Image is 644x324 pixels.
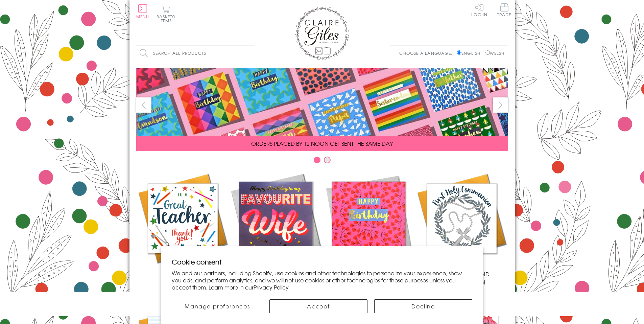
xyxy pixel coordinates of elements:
[457,50,484,56] label: English
[322,172,415,278] a: Birthdays
[485,50,490,55] input: Welsh
[457,50,461,55] input: English
[136,172,229,278] a: Academic
[497,3,511,17] span: Trade
[254,283,289,291] a: Privacy Policy
[136,4,149,19] button: Menu
[399,50,456,56] p: Choose a language:
[471,3,487,17] a: Log In
[136,14,149,20] span: Menu
[248,46,255,61] input: Search
[172,299,263,313] button: Manage preferences
[493,97,508,113] button: next
[485,50,505,56] label: Welsh
[251,139,393,147] span: ORDERS PLACED BY 12 NOON GET SENT THE SAME DAY
[314,157,320,163] button: Carousel Page 1 (Current Slide)
[229,172,322,278] a: New Releases
[160,14,175,24] span: 0 items
[136,156,508,167] div: Carousel Pagination
[136,46,255,61] input: Search all products
[157,5,175,23] button: Basket0 items
[185,302,250,310] span: Manage preferences
[172,257,472,267] h2: Cookie consent
[415,172,508,286] a: Communion and Confirmation
[172,270,472,291] p: We and our partners, including Shopify, use cookies and other technologies to personalize your ex...
[497,3,511,18] a: Trade
[136,97,151,113] button: prev
[295,7,349,60] img: Claire Giles Greetings Cards
[324,157,331,163] button: Carousel Page 2
[269,299,367,313] button: Accept
[374,299,472,313] button: Decline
